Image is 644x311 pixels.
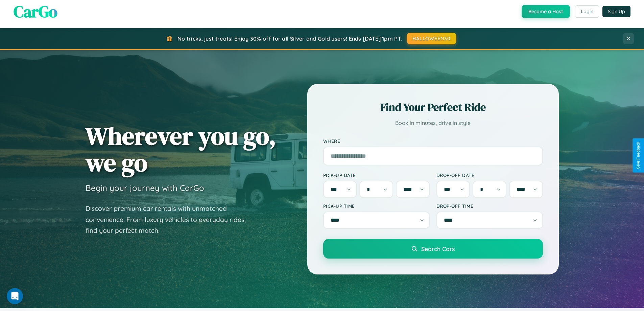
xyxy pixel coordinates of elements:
button: Login [575,5,599,18]
button: Become a Host [522,5,570,18]
button: Search Cars [323,239,543,259]
button: Sign Up [602,6,630,17]
label: Where [323,138,543,144]
h3: Begin your journey with CarGo [86,183,204,193]
label: Drop-off Date [436,172,543,178]
p: Discover premium car rentals with unmatched convenience. From luxury vehicles to everyday rides, ... [86,203,255,236]
button: HALLOWEEN30 [407,33,456,44]
div: Give Feedback [636,142,641,169]
label: Pick-up Date [323,172,430,178]
span: No tricks, just treats! Enjoy 30% off for all Silver and Gold users! Ends [DATE] 1pm PT. [177,35,402,42]
label: Pick-up Time [323,203,430,209]
p: Book in minutes, drive in style [323,118,543,128]
span: CarGo [14,0,57,23]
h1: Wherever you go, we go [86,123,276,176]
label: Drop-off Time [436,203,543,209]
span: Search Cars [421,245,455,252]
iframe: Intercom live chat [7,288,23,304]
h2: Find Your Perfect Ride [323,100,543,115]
